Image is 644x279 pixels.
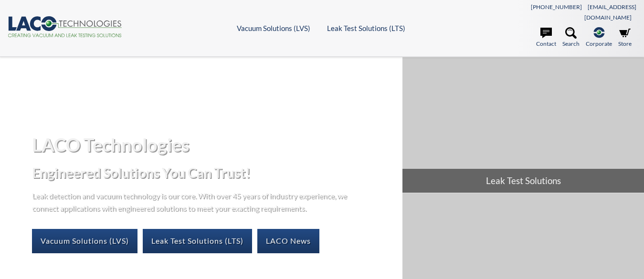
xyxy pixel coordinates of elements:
a: LACO News [257,229,319,253]
a: Store [618,27,632,48]
a: Vacuum Solutions (LVS) [237,24,310,32]
a: Search [562,27,580,48]
a: Contact [536,27,556,48]
a: Leak Test Solutions [402,57,644,193]
a: [PHONE_NUMBER] [531,3,582,10]
a: Leak Test Solutions (LTS) [327,24,405,32]
p: Leak detection and vacuum technology is our core. With over 45 years of industry experience, we c... [32,189,352,214]
a: [EMAIL_ADDRESS][DOMAIN_NAME] [584,3,636,21]
span: Leak Test Solutions [402,169,644,193]
a: Vacuum Solutions (LVS) [32,229,137,253]
a: Leak Test Solutions (LTS) [143,229,252,253]
span: Corporate [586,39,612,48]
h2: Engineered Solutions You Can Trust! [32,164,395,182]
h1: LACO Technologies [32,133,395,156]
